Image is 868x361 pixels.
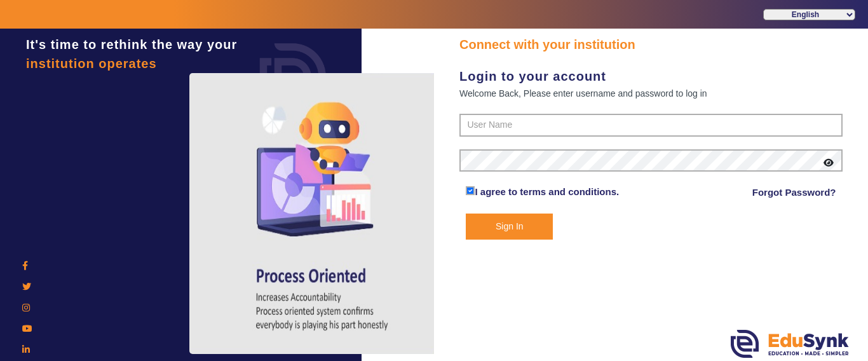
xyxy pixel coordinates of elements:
button: Sign In [466,214,553,240]
img: login.png [245,29,341,124]
input: User Name [459,114,843,137]
a: Forgot Password? [752,185,836,200]
div: Welcome Back, Please enter username and password to log in [459,86,843,101]
div: Connect with your institution [459,35,843,54]
img: edusynk.png [731,330,849,358]
a: I agree to terms and conditions. [475,186,619,197]
span: institution operates [26,57,157,71]
span: It's time to rethink the way your [26,37,237,51]
img: login4.png [189,73,456,354]
div: Login to your account [459,67,843,86]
